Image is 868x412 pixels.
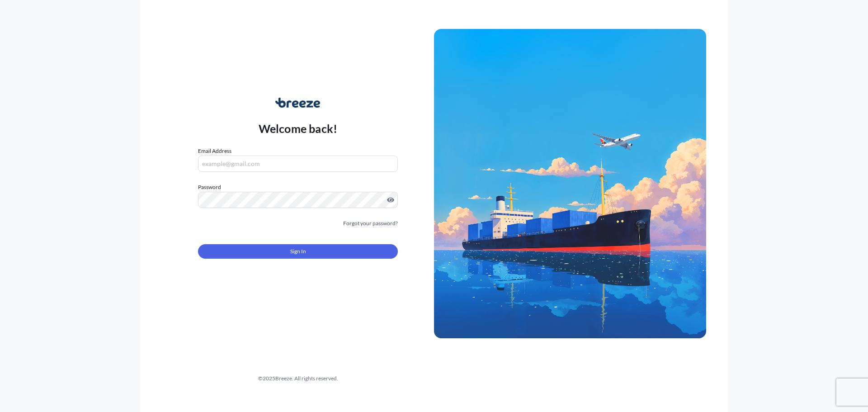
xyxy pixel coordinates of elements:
input: example@gmail.com [198,156,398,172]
p: Welcome back! [259,121,338,136]
div: © 2025 Breeze. All rights reserved. [162,374,434,383]
img: Ship illustration [434,29,706,338]
label: Password [198,183,398,192]
button: Show password [387,196,394,204]
label: Email Address [198,147,231,156]
span: Sign In [290,247,306,256]
button: Sign In [198,244,398,259]
a: Forgot your password? [343,219,398,228]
